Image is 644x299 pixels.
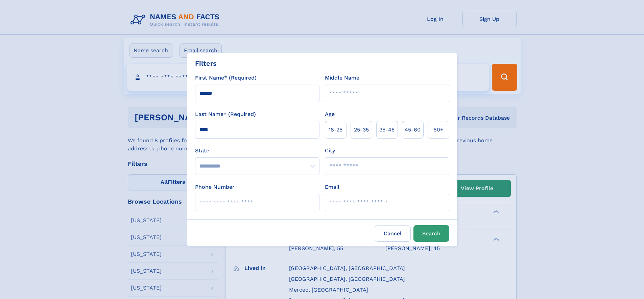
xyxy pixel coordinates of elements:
span: 25‑35 [354,126,369,134]
label: City [325,147,335,155]
span: 45‑60 [405,126,421,134]
label: State [195,147,319,155]
label: Cancel [375,225,411,242]
label: Last Name* (Required) [195,110,256,118]
label: Email [325,183,339,191]
label: First Name* (Required) [195,74,257,82]
label: Phone Number [195,183,235,191]
button: Search [413,225,449,242]
label: Middle Name [325,74,359,82]
span: 18‑25 [329,126,342,134]
label: Age [325,110,335,118]
span: 60+ [433,126,444,134]
span: 35‑45 [379,126,395,134]
div: Filters [195,58,217,68]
